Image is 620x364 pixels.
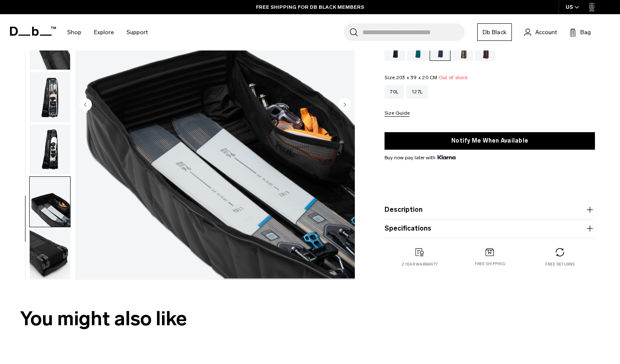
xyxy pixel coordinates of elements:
[385,223,595,233] button: Specifications
[61,14,154,50] nav: Main Navigation
[29,229,71,280] button: Snow Roller Pro 127L Blue Hour
[385,85,404,98] a: 70L
[20,304,600,334] h2: You might also like
[477,23,512,41] a: Db Black
[94,18,114,47] a: Explore
[29,72,71,123] button: Snow Roller Pro 127L Blue Hour
[535,28,557,37] span: Account
[545,261,575,267] p: Free returns
[396,75,438,80] span: 203 x 39 x 20 CM
[127,18,148,47] a: Support
[438,155,456,159] img: {"height" => 20, "alt" => "Klarna"}
[475,261,505,267] p: Free shipping
[79,98,92,112] button: Previous slide
[406,85,428,98] a: 127L
[29,124,71,175] button: Snow Roller Pro 127L Blue Hour
[439,75,468,80] span: Out of stock
[385,75,468,80] legend: Size:
[569,27,591,37] button: Bag
[385,154,456,161] span: Buy now pay later with
[385,110,410,117] button: Size Guide
[256,3,364,11] a: FREE SHIPPING FOR DB BLACK MEMBERS
[29,176,71,227] button: Snow Roller Pro 127L Blue Hour
[338,98,351,112] button: Next slide
[30,177,70,227] img: Snow Roller Pro 127L Blue Hour
[402,261,438,267] p: 2 year warranty
[30,229,70,279] img: Snow Roller Pro 127L Blue Hour
[67,18,81,47] a: Shop
[385,205,595,215] button: Description
[385,132,595,150] button: Notify Me When Available
[30,125,70,175] img: Snow Roller Pro 127L Blue Hour
[524,27,557,37] a: Account
[30,72,70,122] img: Snow Roller Pro 127L Blue Hour
[580,28,591,37] span: Bag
